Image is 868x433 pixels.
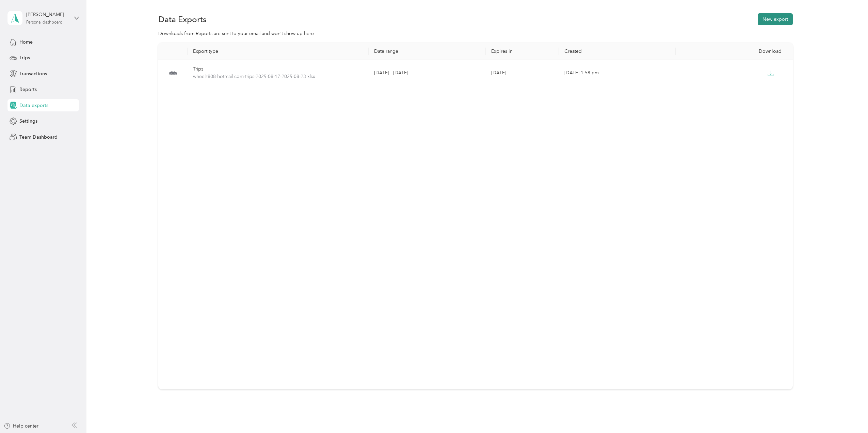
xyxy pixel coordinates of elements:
div: [PERSON_NAME] [26,11,69,18]
div: Trips [193,65,364,73]
span: Data exports [19,102,48,109]
th: Expires in [486,43,559,60]
span: Settings [19,118,37,125]
th: Date range [369,43,486,60]
td: [DATE] 1:58 pm [559,60,676,86]
div: Personal dashboard [26,20,63,25]
span: Home [19,38,33,46]
span: wheelz808-hotmail.com-trips-2025-08-17-2025-08-23.xlsx [193,73,364,80]
button: New export [758,13,793,25]
iframe: Everlance-gr Chat Button Frame [830,395,868,433]
th: Created [559,43,676,60]
span: Trips [19,54,30,61]
button: Help center [4,422,38,430]
td: [DATE] [486,60,559,86]
td: [DATE] - [DATE] [369,60,486,86]
div: Downloads from Reports are sent to your email and won’t show up here. [158,30,793,37]
div: Download [681,48,787,54]
span: Reports [19,86,37,93]
h1: Data Exports [158,16,207,23]
span: Team Dashboard [19,134,58,141]
span: Transactions [19,70,47,77]
th: Export type [188,43,369,60]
